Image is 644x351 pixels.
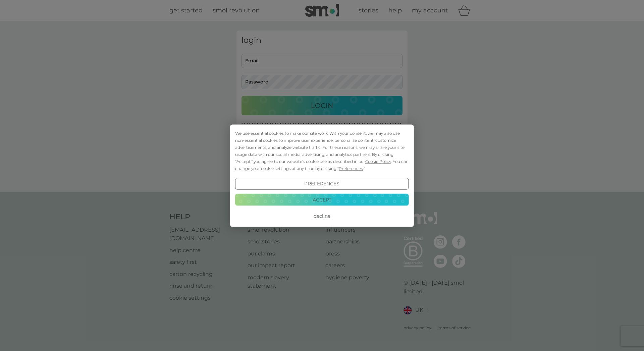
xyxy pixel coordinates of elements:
button: Preferences [235,178,409,190]
span: Cookie Policy [365,159,391,164]
button: Decline [235,210,409,222]
span: Preferences [339,166,363,171]
div: We use essential cookies to make our site work. With your consent, we may also use non-essential ... [235,129,409,172]
button: Accept [235,194,409,206]
div: Cookie Consent Prompt [230,124,414,227]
